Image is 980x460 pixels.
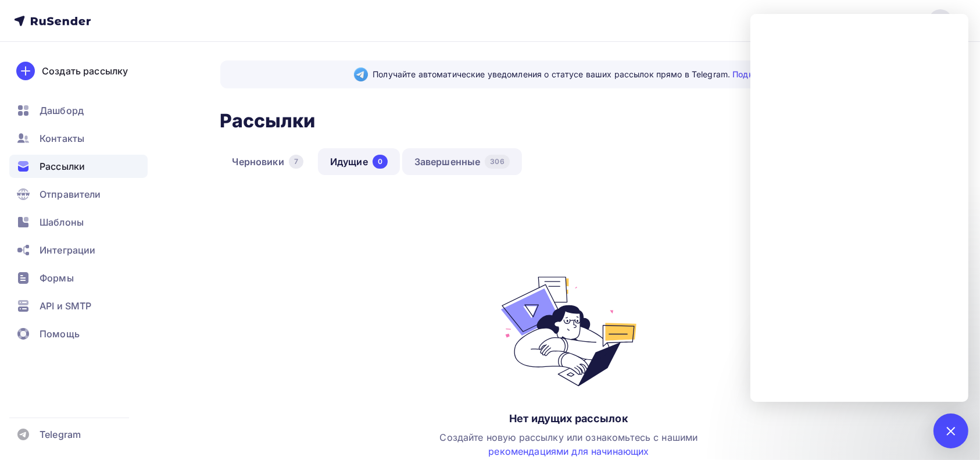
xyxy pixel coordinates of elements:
[440,432,698,457] span: Создайте новую рассылку или ознакомьтесь с нашими
[40,327,80,341] span: Помощь
[9,211,148,234] a: Шаблоны
[40,299,91,313] span: API и SMTP
[42,64,128,78] div: Создать рассылку
[40,243,95,257] span: Интеграции
[732,69,783,79] a: Подключить
[9,183,148,206] a: Отправители
[40,104,84,117] span: Дашборд
[9,99,148,122] a: Дашборд
[40,427,81,441] span: Telegram
[220,109,316,133] h2: Рассылки
[354,67,368,81] img: Telegram
[488,445,649,457] a: рекомендациями для начинающих
[9,127,148,150] a: Контакты
[40,187,101,201] span: Отправители
[509,412,628,426] div: Нет идущих рассылок
[289,155,303,169] div: 7
[373,155,388,169] div: 0
[318,148,400,175] a: Идущие0
[9,266,148,290] a: Формы
[220,148,316,175] a: Черновики7
[373,69,783,80] span: Получайте автоматические уведомления о статусе ваших рассылок прямо в Telegram.
[485,155,509,169] div: 306
[9,155,148,178] a: Рассылки
[779,9,966,33] a: [EMAIL_ADDRESS][DOMAIN_NAME]
[40,131,84,145] span: Контакты
[40,215,84,229] span: Шаблоны
[40,271,74,285] span: Формы
[40,159,85,173] span: Рассылки
[402,148,522,175] a: Завершенные306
